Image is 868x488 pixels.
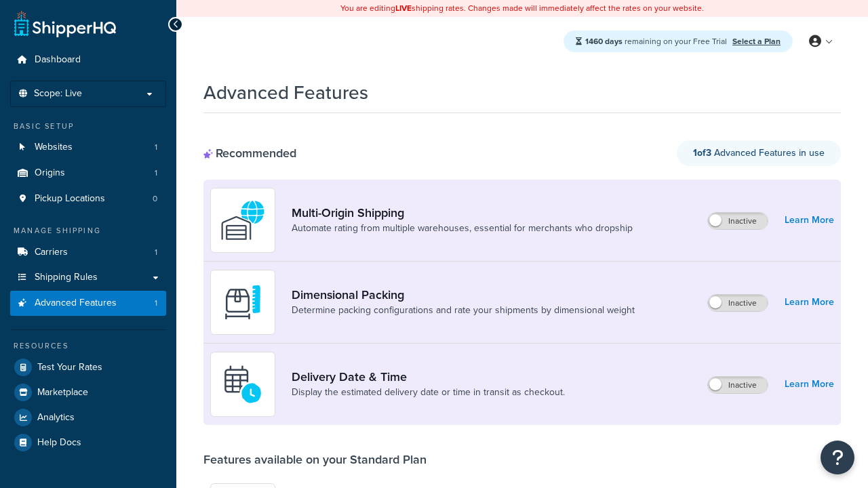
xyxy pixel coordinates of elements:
[693,146,711,160] strong: 1 of 3
[785,211,834,230] a: Learn More
[785,375,834,394] a: Learn More
[10,240,166,265] a: Carriers1
[10,405,166,430] a: Analytics
[155,167,157,179] span: 1
[35,298,117,309] span: Advanced Features
[35,167,65,179] span: Origins
[10,186,166,211] li: Pickup Locations
[155,298,157,309] span: 1
[153,193,157,205] span: 0
[37,412,75,424] span: Analytics
[37,437,81,449] span: Help Docs
[35,193,105,205] span: Pickup Locations
[10,291,166,316] a: Advanced Features1
[10,161,166,186] li: Origins
[821,441,854,474] button: Open Resource Center
[10,265,166,290] a: Shipping Rules
[708,377,768,393] label: Inactive
[35,247,68,258] span: Carriers
[585,35,623,47] strong: 1460 days
[10,225,166,237] div: Manage Shipping
[10,240,166,265] li: Carriers
[10,121,166,132] div: Basic Setup
[292,304,635,317] a: Determine packing configurations and rate your shipments by dimensional weight
[10,430,166,455] a: Help Docs
[785,293,834,312] a: Learn More
[10,135,166,160] li: Websites
[292,205,633,220] a: Multi-Origin Shipping
[219,361,267,408] img: gfkeb5ejjkALwAAAABJRU5ErkJggg==
[10,135,166,160] a: Websites1
[10,161,166,186] a: Origins1
[10,291,166,316] li: Advanced Features
[219,197,267,244] img: WatD5o0RtDAAAAAElFTkSuQmCC
[10,380,166,405] a: Marketplace
[35,142,73,153] span: Websites
[292,222,633,235] a: Automate rating from multiple warehouses, essential for merchants who dropship
[37,387,88,399] span: Marketplace
[395,2,412,14] b: LIVE
[693,146,825,160] span: Advanced Features in use
[708,295,768,311] label: Inactive
[35,272,98,283] span: Shipping Rules
[292,386,565,399] a: Display the estimated delivery date or time in transit as checkout.
[219,279,267,326] img: DTVBYsAAAAAASUVORK5CYII=
[708,213,768,229] label: Inactive
[585,35,729,47] span: remaining on your Free Trial
[34,88,82,100] span: Scope: Live
[203,452,427,467] div: Features available on your Standard Plan
[10,340,166,352] div: Resources
[203,79,368,106] h1: Advanced Features
[37,362,102,373] span: Test Your Rates
[292,287,635,302] a: Dimensional Packing
[10,355,166,380] a: Test Your Rates
[10,186,166,211] a: Pickup Locations0
[292,369,565,384] a: Delivery Date & Time
[10,47,166,73] a: Dashboard
[155,247,157,258] span: 1
[203,146,296,161] div: Recommended
[35,54,81,66] span: Dashboard
[155,142,157,153] span: 1
[732,35,781,47] a: Select a Plan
